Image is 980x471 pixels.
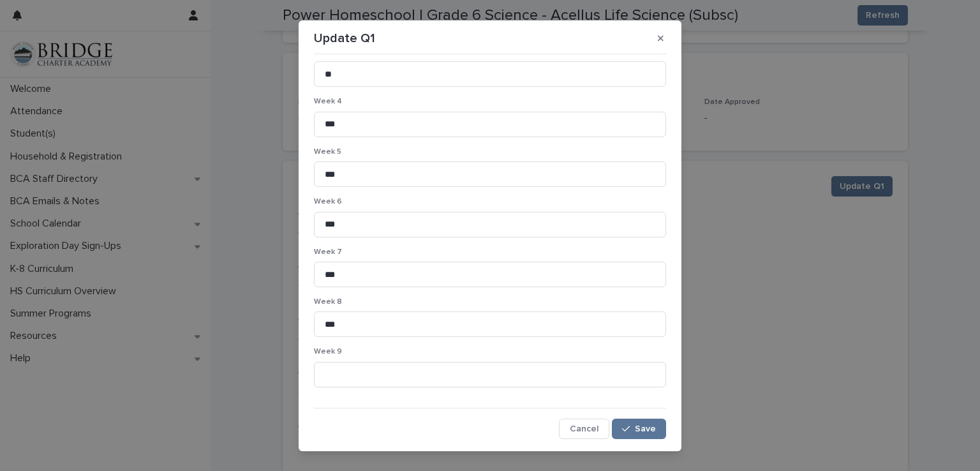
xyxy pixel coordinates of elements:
[314,98,342,105] span: Week 4
[559,419,609,439] button: Cancel
[314,198,342,206] span: Week 6
[314,348,342,355] span: Week 9
[635,424,656,433] span: Save
[314,148,341,156] span: Week 5
[314,31,375,46] p: Update Q1
[314,248,342,256] span: Week 7
[314,298,342,306] span: Week 8
[570,424,598,433] span: Cancel
[612,419,666,439] button: Save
